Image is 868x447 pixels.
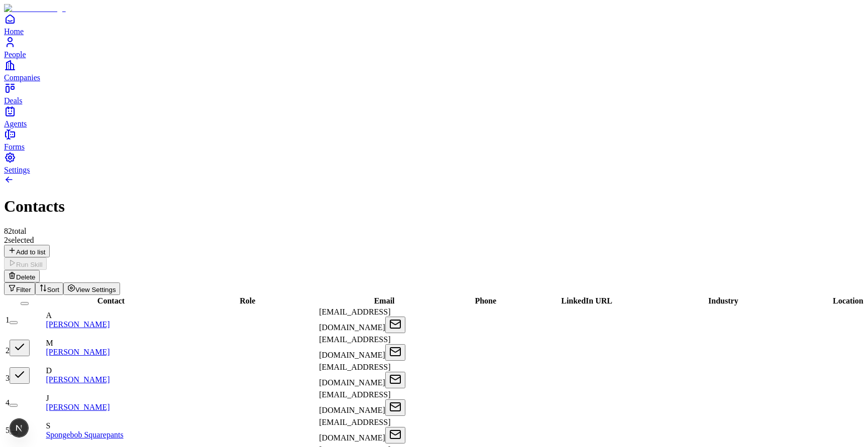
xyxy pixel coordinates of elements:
[4,197,864,216] h1: Contacts
[6,346,10,355] span: 2
[385,344,405,361] button: Open
[833,296,863,305] span: Location
[708,296,738,305] span: Industry
[319,418,390,442] span: [EMAIL_ADDRESS][DOMAIN_NAME]
[4,142,25,151] span: Forms
[4,236,864,245] div: 2 selected
[47,286,59,293] span: Sort
[319,363,390,387] span: [EMAIL_ADDRESS][DOMAIN_NAME]
[6,316,10,324] span: 1
[46,339,169,348] div: M
[4,245,50,257] button: Add to list
[97,296,125,305] span: Contact
[46,394,169,403] div: J
[319,308,390,332] span: [EMAIL_ADDRESS][DOMAIN_NAME]
[46,311,169,320] div: A
[475,296,496,305] span: Phone
[374,296,395,305] span: Email
[4,96,22,105] span: Deals
[4,27,24,36] span: Home
[4,270,40,282] button: Delete
[319,335,390,359] span: [EMAIL_ADDRESS][DOMAIN_NAME]
[46,421,169,430] div: S
[4,227,864,236] div: 82 total
[385,372,405,388] button: Open
[46,320,110,329] a: [PERSON_NAME]
[63,282,120,295] button: View Settings
[385,399,405,416] button: Open
[385,427,405,443] button: Open
[35,282,63,295] button: Sort
[4,128,864,151] a: Forms
[385,317,405,333] button: Open
[6,374,10,382] span: 3
[4,257,47,270] button: Run Skill
[46,430,123,439] a: Spongebob Squarepants
[16,286,31,293] span: Filter
[4,73,40,82] span: Companies
[6,398,10,407] span: 4
[4,50,26,59] span: People
[4,82,864,105] a: Deals
[4,36,864,59] a: People
[46,375,110,384] a: [PERSON_NAME]
[4,59,864,82] a: Companies
[319,390,390,414] span: [EMAIL_ADDRESS][DOMAIN_NAME]
[4,166,30,174] span: Settings
[4,4,66,13] img: Item Brain Logo
[46,366,169,375] div: D
[561,296,612,305] span: LinkedIn URL
[4,152,864,174] a: Settings
[46,403,110,411] a: [PERSON_NAME]
[4,13,864,36] a: Home
[6,426,10,434] span: 5
[4,105,864,128] a: Agents
[4,282,35,295] button: Filter
[75,286,116,293] span: View Settings
[240,296,255,305] span: Role
[4,119,27,128] span: Agents
[46,348,110,356] a: [PERSON_NAME]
